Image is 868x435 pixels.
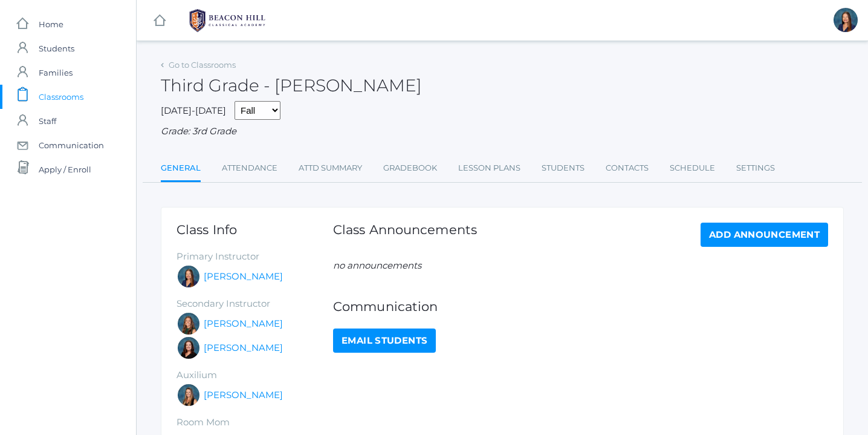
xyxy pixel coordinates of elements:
span: Students [39,36,74,61]
span: Families [39,61,73,85]
img: BHCALogos-05-308ed15e86a5a0abce9b8dd61676a3503ac9727e845dece92d48e8588c001991.png [182,5,273,36]
h5: Room Mom [177,417,333,428]
a: Schedule [670,156,715,180]
a: [PERSON_NAME] [204,341,283,355]
a: [PERSON_NAME] [204,388,283,402]
a: [PERSON_NAME] [204,270,283,284]
div: Juliana Fowler [177,383,201,407]
a: Lesson Plans [458,156,520,180]
h1: Communication [333,299,828,313]
a: Go to Classrooms [169,60,236,70]
a: Attendance [222,156,277,180]
span: [DATE]-[DATE] [161,105,226,116]
em: no announcements [333,260,421,271]
a: Settings [736,156,775,180]
a: [PERSON_NAME] [204,317,283,331]
h5: Primary Instructor [177,252,333,262]
span: Home [39,12,63,36]
a: Students [542,156,585,180]
span: Classrooms [39,85,83,109]
h5: Secondary Instructor [177,299,333,309]
a: Add Announcement [701,223,828,247]
a: Contacts [606,156,649,180]
div: Lori Webster [834,8,858,32]
a: Email Students [333,329,436,353]
h5: Auxilium [177,370,333,381]
div: Andrea Deutsch [177,312,201,336]
h1: Class Info [177,223,333,237]
a: Attd Summary [299,156,362,180]
div: Lori Webster [177,264,201,289]
span: Apply / Enroll [39,157,91,182]
span: Staff [39,109,56,133]
div: Katie Watters [177,336,201,360]
a: General [161,156,201,182]
h2: Third Grade - [PERSON_NAME] [161,76,422,95]
span: Communication [39,133,104,157]
a: Gradebook [383,156,437,180]
h1: Class Announcements [333,223,477,244]
div: Grade: 3rd Grade [161,125,844,139]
